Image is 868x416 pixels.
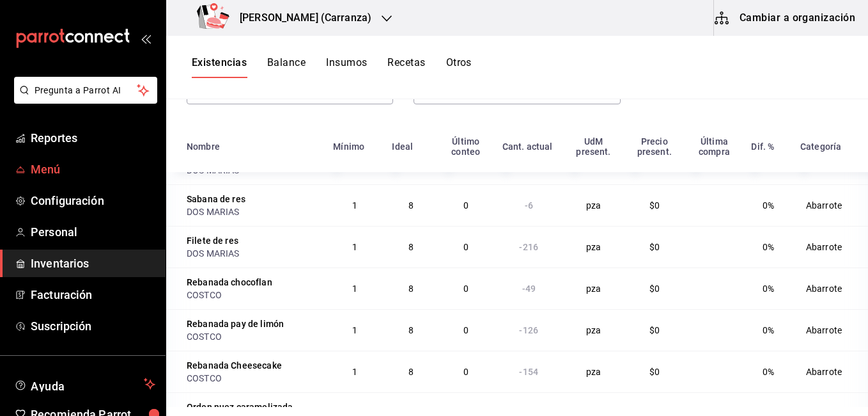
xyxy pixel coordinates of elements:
[31,223,155,241] span: Personal
[192,56,472,78] div: navigation tabs
[187,359,282,372] div: Rebanada Cheesecake
[31,161,155,178] span: Menú
[563,184,624,226] td: pza
[187,330,318,343] div: COSTCO
[525,200,533,211] span: -6
[35,84,137,97] span: Pregunta a Parrot AI
[649,242,660,252] span: $0
[352,200,357,211] span: 1
[563,351,624,392] td: pza
[446,56,472,78] button: Otros
[187,141,220,152] div: Nombre
[187,193,245,205] div: Sabana de res
[31,317,155,335] span: Suscripción
[800,141,841,152] div: Categoría
[387,56,425,78] button: Recetas
[14,77,157,104] button: Pregunta a Parrot AI
[31,376,139,392] span: Ayuda
[187,317,284,330] div: Rebanada pay de limón
[187,372,318,385] div: COSTCO
[793,268,868,309] td: Abarrote
[563,226,624,268] td: pza
[563,309,624,351] td: pza
[763,367,774,377] span: 0%
[187,234,238,247] div: Filete de res
[352,367,357,377] span: 1
[333,141,364,152] div: Mínimo
[408,200,414,211] span: 8
[352,284,357,294] span: 1
[31,255,155,272] span: Inventarios
[763,284,774,294] span: 0%
[763,325,774,335] span: 0%
[519,242,538,252] span: -216
[763,200,774,211] span: 0%
[187,401,293,413] div: Orden nuez caramelizada
[692,136,736,157] div: Última compra
[793,309,868,351] td: Abarrote
[229,10,371,26] h3: [PERSON_NAME] (Carranza)
[187,205,318,218] div: DOS MARIAS
[463,325,469,335] span: 0
[463,200,469,211] span: 0
[519,367,538,377] span: -154
[408,242,414,252] span: 8
[793,226,868,268] td: Abarrote
[649,284,660,294] span: $0
[187,276,272,289] div: Rebanada chocoflan
[31,286,155,303] span: Facturación
[187,289,318,301] div: COSTCO
[632,136,677,157] div: Precio present.
[141,33,151,44] button: open_drawer_menu
[522,284,536,294] span: -49
[445,136,487,157] div: Último conteo
[352,242,357,252] span: 1
[408,367,414,377] span: 8
[463,242,469,252] span: 0
[352,325,357,335] span: 1
[267,56,306,78] button: Balance
[463,367,469,377] span: 0
[31,129,155,147] span: Reportes
[563,268,624,309] td: pza
[571,136,616,157] div: UdM present.
[463,284,469,294] span: 0
[408,325,414,335] span: 8
[793,184,868,226] td: Abarrote
[187,247,318,260] div: DOS MARIAS
[751,141,774,152] div: Dif. %
[192,56,247,78] button: Existencias
[649,367,660,377] span: $0
[502,141,553,152] div: Cant. actual
[31,192,155,209] span: Configuración
[649,200,660,211] span: $0
[9,93,157,106] a: Pregunta a Parrot AI
[326,56,367,78] button: Insumos
[763,242,774,252] span: 0%
[408,284,414,294] span: 8
[519,325,538,335] span: -126
[649,325,660,335] span: $0
[392,141,413,152] div: Ideal
[793,351,868,392] td: Abarrote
